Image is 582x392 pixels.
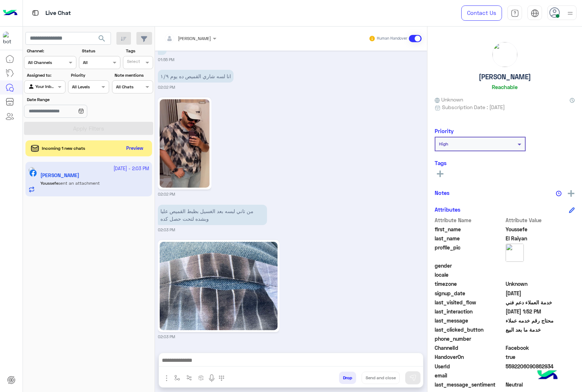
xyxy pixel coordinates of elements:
[568,190,574,197] img: add
[506,271,575,279] span: null
[3,32,16,45] img: 713415422032625
[506,372,575,379] span: null
[535,363,560,388] img: hulul-logo.png
[158,70,234,83] p: 24/9/2025, 2:02 PM
[158,227,175,233] small: 02:03 PM
[24,122,153,135] button: Apply Filters
[435,353,504,361] span: HandoverOn
[506,299,575,306] span: خدمة العملاء دعم فني
[435,381,504,388] span: last_message_sentiment
[506,235,575,242] span: El Raiyan
[27,96,108,103] label: Date Range
[339,372,356,384] button: Drop
[479,73,531,81] h5: [PERSON_NAME]
[506,326,575,333] span: خدمة ما بعد البيع
[93,32,111,48] button: search
[435,372,504,379] span: email
[435,326,504,333] span: last_clicked_button
[506,363,575,370] span: 5592206090862934
[435,344,504,352] span: ChannelId
[158,84,175,90] small: 02:02 PM
[461,5,502,21] a: Contact Us
[123,143,147,154] button: Preview
[162,374,171,383] img: send attachment
[435,280,504,288] span: timezone
[178,36,211,41] span: [PERSON_NAME]
[435,289,504,297] span: signup_date
[195,372,207,384] button: create order
[219,375,224,381] img: make a call
[506,289,575,297] span: 2025-09-24T10:51:58.242Z
[435,317,504,324] span: last_message
[506,344,575,352] span: 0
[435,206,461,213] h6: Attributes
[174,375,180,381] img: select flow
[207,374,216,383] img: send voice note
[158,191,175,197] small: 02:02 PM
[27,72,64,79] label: Assigned to:
[115,72,152,79] label: Note mentions
[506,353,575,361] span: true
[506,381,575,388] span: 0
[493,42,517,67] img: picture
[435,335,504,343] span: phone_number
[435,189,450,196] h6: Notes
[126,48,152,54] label: Tags
[160,242,278,330] img: 552031125_1340167037716893_4817171015268712259_n.jpg
[506,308,575,315] span: 2025-09-24T10:52:06.613Z
[171,372,183,384] button: select flow
[435,308,504,315] span: last_interaction
[435,363,504,370] span: UserId
[435,96,463,103] span: Unknown
[435,128,454,134] h6: Priority
[531,9,539,17] img: tab
[506,262,575,269] span: null
[126,58,140,67] div: Select
[507,5,522,21] a: tab
[45,8,71,18] p: Live Chat
[186,375,192,381] img: Trigger scenario
[82,48,119,54] label: Status
[435,244,504,260] span: profile_pic
[435,160,575,166] h6: Tags
[198,375,204,381] img: create order
[492,84,518,90] h6: Reachable
[31,8,40,17] img: tab
[435,235,504,242] span: last_name
[42,145,85,152] span: Incoming 1 new chats
[506,317,575,324] span: محتاج رقم خدمه عملاء
[435,225,504,233] span: first_name
[435,271,504,279] span: locale
[442,103,505,111] span: Subscription Date : [DATE]
[506,225,575,233] span: Youssefe
[506,244,524,262] img: picture
[362,372,400,384] button: Send and close
[556,191,562,196] img: notes
[435,299,504,306] span: last_visited_flow
[435,216,504,224] span: Attribute Name
[506,335,575,343] span: null
[97,34,106,43] span: search
[506,280,575,288] span: Unknown
[377,36,407,41] small: Human Handover
[158,205,267,225] p: 24/9/2025, 2:03 PM
[183,372,195,384] button: Trigger scenario
[3,5,17,21] img: Logo
[409,374,416,381] img: send message
[160,99,210,188] img: 552525310_1162144399196694_1138608169179520102_n.jpg
[506,216,575,224] span: Attribute Value
[511,9,519,17] img: tab
[158,334,175,340] small: 02:03 PM
[566,9,575,18] img: profile
[27,48,76,54] label: Channel:
[435,262,504,269] span: gender
[158,57,174,63] small: 01:55 PM
[71,72,108,79] label: Priority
